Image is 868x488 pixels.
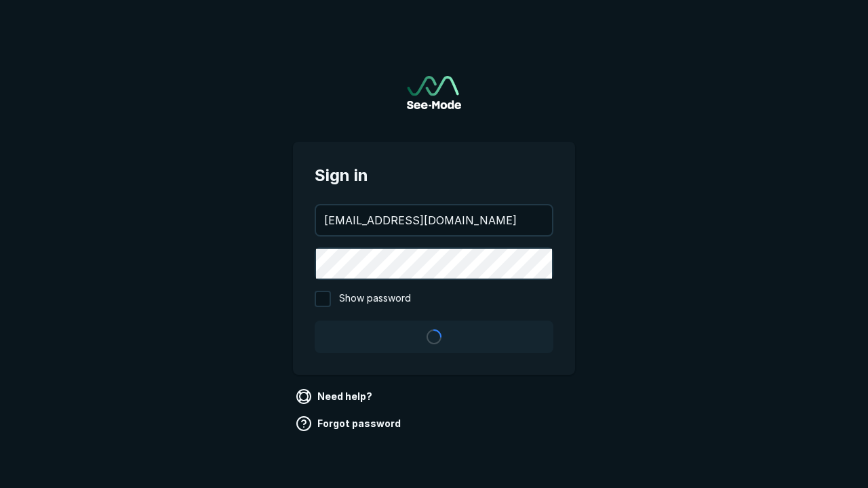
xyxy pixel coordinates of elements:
a: Need help? [293,386,378,407]
span: Sign in [315,163,553,188]
input: your@email.com [316,205,552,235]
span: Show password [339,291,411,307]
img: See-Mode Logo [407,76,461,109]
a: Go to sign in [407,76,461,109]
a: Forgot password [293,413,406,434]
